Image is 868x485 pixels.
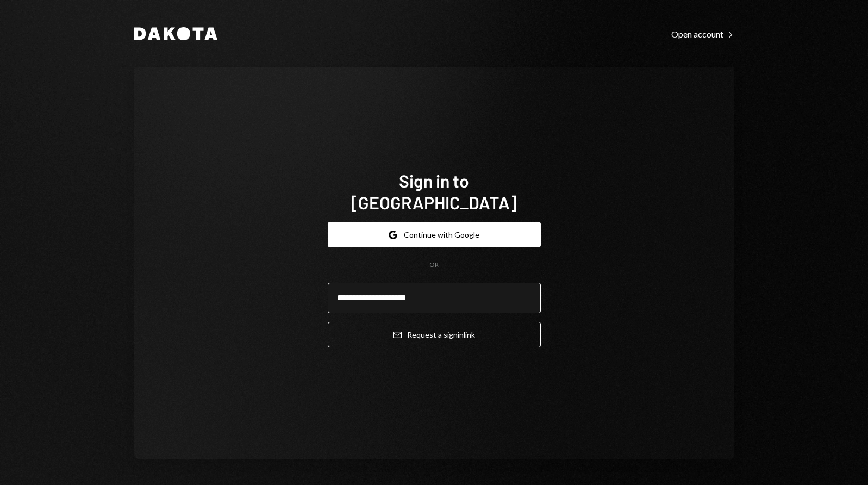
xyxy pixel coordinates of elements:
[328,222,541,247] button: Continue with Google
[671,29,734,40] div: Open account
[328,322,541,347] button: Request a signinlink
[671,28,734,40] a: Open account
[429,260,439,270] div: OR
[328,170,541,213] h1: Sign in to [GEOGRAPHIC_DATA]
